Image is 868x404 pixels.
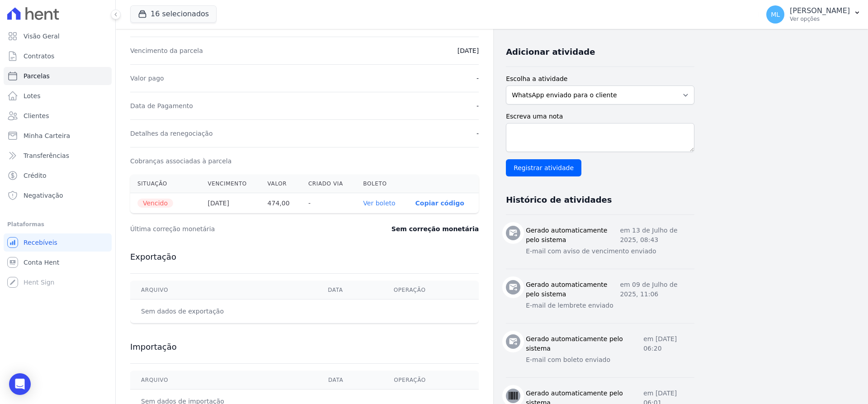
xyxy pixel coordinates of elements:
h3: Histórico de atividades [506,195,612,205]
dd: Sem correção monetária [392,224,479,233]
dt: Vencimento da parcela [130,46,203,55]
th: Data [317,281,382,299]
h3: Gerado automaticamente pelo sistema [526,226,620,245]
p: [PERSON_NAME] [790,6,850,15]
th: Data [317,371,383,390]
th: Criado via [301,175,356,193]
dd: [DATE] [458,46,479,55]
th: Arquivo [130,371,317,390]
a: Recebíveis [4,233,112,252]
label: Escreva uma nota [506,112,694,121]
span: Conta Hent [24,258,59,267]
span: Clientes [24,111,49,120]
a: Ver boleto [363,200,395,207]
a: Minha Carteira [4,127,112,145]
div: Open Intercom Messenger [9,373,31,395]
p: em [DATE] 06:20 [643,334,694,353]
dt: Data de Pagamento [130,101,193,110]
dd: - [476,74,479,83]
div: Plataformas [7,219,108,230]
input: Registrar atividade [506,159,581,176]
a: Crédito [4,166,112,185]
dt: Última correção monetária [130,224,336,233]
p: em 09 de Julho de 2025, 11:06 [620,280,694,299]
dt: Cobranças associadas à parcela [130,157,231,166]
a: Parcelas [4,67,112,85]
th: Vencimento [201,175,260,193]
span: Lotes [24,91,41,100]
dt: Valor pago [130,74,164,83]
th: Operação [383,371,479,390]
h3: Importação [130,342,479,352]
a: Conta Hent [4,253,112,271]
span: Parcelas [24,71,50,81]
p: E-mail com boleto enviado [526,355,694,365]
a: Negativação [4,186,112,204]
span: Crédito [24,171,47,180]
th: Operação [383,281,479,299]
p: E-mail com aviso de vencimento enviado [526,247,694,256]
p: em 13 de Julho de 2025, 08:43 [620,226,694,245]
th: Situação [130,175,201,193]
a: Transferências [4,147,112,165]
label: Escolha a atividade [506,74,694,84]
h3: Adicionar atividade [506,47,595,57]
button: ML [PERSON_NAME] Ver opções [759,2,868,27]
th: Valor [260,175,301,193]
p: E-mail de lembrete enviado [526,301,694,310]
a: Visão Geral [4,27,112,45]
span: Transferências [24,151,69,160]
th: 474,00 [260,193,301,214]
h3: Gerado automaticamente pelo sistema [526,334,643,353]
a: Lotes [4,87,112,105]
span: ML [771,11,780,18]
p: Ver opções [790,15,850,23]
th: - [301,193,356,214]
h3: Gerado automaticamente pelo sistema [526,280,620,299]
button: 16 selecionados [130,5,217,23]
h3: Exportação [130,252,479,262]
span: Visão Geral [24,32,60,41]
a: Contratos [4,47,112,65]
span: Recebíveis [24,238,57,247]
td: Sem dados de exportação [130,299,317,323]
span: Minha Carteira [24,131,70,140]
dt: Detalhes da renegociação [130,129,213,138]
th: Boleto [356,175,408,193]
th: Arquivo [130,281,317,299]
th: [DATE] [201,193,260,214]
span: Contratos [24,52,54,61]
dd: - [476,129,479,138]
button: Copiar código [415,200,464,207]
span: Vencido [137,199,173,208]
a: Clientes [4,107,112,125]
dd: - [476,101,479,110]
span: Negativação [24,191,63,200]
